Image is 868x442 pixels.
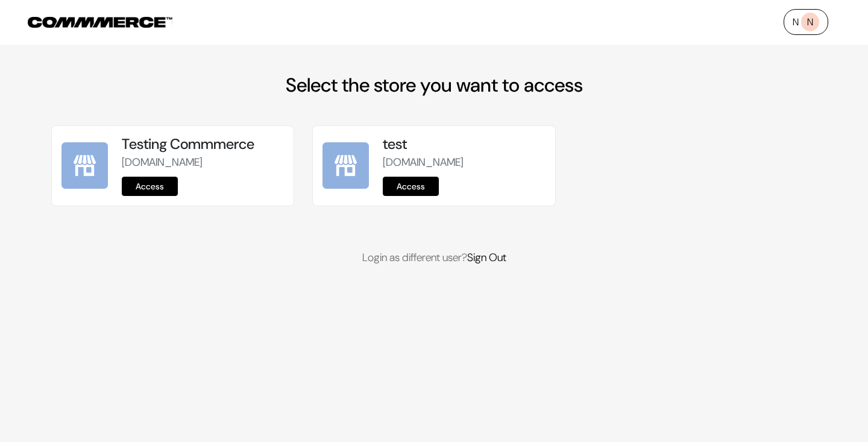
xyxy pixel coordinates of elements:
a: Access [122,177,178,196]
img: COMMMERCE [28,17,172,28]
p: Login as different user? [51,250,817,266]
h5: Testing Commmerce [122,136,284,153]
h5: test [383,136,545,153]
p: [DOMAIN_NAME] [122,154,284,171]
h2: Select the store you want to access [51,74,817,96]
img: Testing Commmerce [61,142,108,189]
p: [DOMAIN_NAME] [383,154,545,171]
img: test [322,142,369,189]
a: NN [784,9,828,35]
span: N [801,13,819,31]
a: Access [383,177,439,196]
a: Sign Out [467,250,506,265]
